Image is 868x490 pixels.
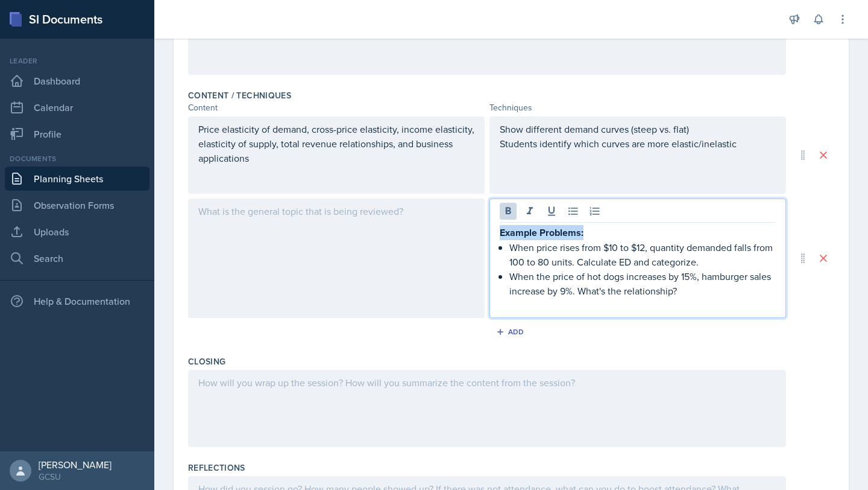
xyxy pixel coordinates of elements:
[188,101,485,114] div: Content
[5,69,149,93] a: Dashboard
[188,462,245,474] label: Reflections
[5,153,149,164] div: Documents
[500,136,776,151] p: Students identify which curves are more elastic/inelastic
[509,269,776,298] p: When the price of hot dogs increases by 15%, hamburger sales increase by 9%. What's the relations...
[498,327,524,337] div: Add
[500,226,583,240] strong: Example Problems:
[5,95,149,119] a: Calendar
[5,167,149,191] a: Planning Sheets
[188,355,225,367] label: Closing
[5,122,149,146] a: Profile
[500,122,776,136] p: Show different demand curves (steep vs. flat)
[5,193,149,217] a: Observation Forms
[5,56,149,66] div: Leader
[5,289,149,313] div: Help & Documentation
[198,122,474,165] p: Price elasticity of demand, cross-price elasticity, income elasticity, elasticity of supply, tota...
[5,220,149,244] a: Uploads
[489,101,786,114] div: Techniques
[5,246,149,270] a: Search
[188,89,291,101] label: Content / Techniques
[492,323,531,341] button: Add
[39,459,112,471] div: [PERSON_NAME]
[39,471,112,483] div: GCSU
[509,240,776,269] p: When price rises from $10 to $12, quantity demanded falls from 100 to 80 units. Calculate ED and ...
